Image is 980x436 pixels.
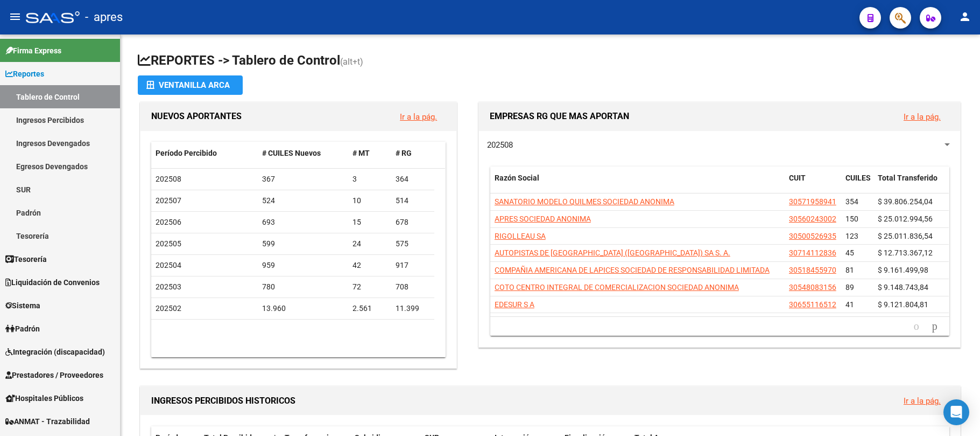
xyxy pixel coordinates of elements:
span: Integración (discapacidad) [5,346,105,358]
div: 15 [352,216,387,229]
datatable-header-cell: CUIT [785,167,841,202]
div: 13.960 [262,302,344,315]
span: NUEVOS APORTANTES [151,111,242,121]
datatable-header-cell: Total Transferido [873,167,949,202]
span: Reportes [5,68,44,80]
span: SANATORIO MODELO QUILMES SOCIEDAD ANONIMA [495,197,674,206]
a: Ir a la pág. [400,112,437,122]
span: COMPAÑIA AMERICANA DE LAPICES SOCIEDAD DE RESPONSABILIDAD LIMITADA [495,266,770,274]
span: CUILES [845,174,871,182]
span: - apres [85,5,123,29]
datatable-header-cell: # MT [348,142,391,165]
button: Ir a la pág. [391,107,446,127]
span: 202502 [156,304,181,313]
span: Prestadores / Proveedores [5,369,103,381]
div: Ventanilla ARCA [146,75,234,95]
datatable-header-cell: # CUILES Nuevos [258,142,348,165]
span: 202506 [156,218,181,226]
div: 72 [352,281,387,293]
span: 30571958941 [789,197,836,206]
span: 41 [845,300,854,309]
mat-icon: menu [9,10,22,23]
span: 202508 [156,175,181,183]
a: Ir a la pág. [904,112,941,122]
div: 678 [396,216,430,229]
div: 959 [262,259,344,272]
datatable-header-cell: # RG [391,142,434,165]
span: APRES SOCIEDAD ANONIMA [495,214,591,223]
span: 81 [845,266,854,274]
span: 30655116512 [789,300,836,309]
span: 202503 [156,282,181,291]
div: 10 [352,195,387,207]
span: (alt+t) [340,57,363,67]
span: AUTOPISTAS DE [GEOGRAPHIC_DATA] ([GEOGRAPHIC_DATA]) SA S. A. [495,248,730,257]
div: 364 [396,173,430,185]
span: Período Percibido [156,149,217,157]
span: 30548083156 [789,283,836,292]
div: 917 [396,259,430,272]
mat-icon: person [958,10,971,23]
div: 524 [262,195,344,207]
span: Total Transferido [878,174,937,182]
span: Hospitales Públicos [5,392,83,404]
div: 780 [262,281,344,293]
span: Padrón [5,323,40,335]
div: 11.399 [396,302,430,315]
div: 693 [262,216,344,229]
span: Razón Social [495,174,539,182]
span: COTO CENTRO INTEGRAL DE COMERCIALIZACION SOCIEDAD ANONIMA [495,283,739,292]
span: 202508 [487,140,513,150]
h1: REPORTES -> Tablero de Control [138,52,963,71]
div: 24 [352,238,387,250]
span: # CUILES Nuevos [262,149,321,157]
span: 123 [845,232,858,240]
a: go to previous page [909,321,924,333]
span: 45 [845,248,854,257]
span: 202505 [156,239,181,248]
div: 708 [396,281,430,293]
span: $ 9.121.804,81 [878,300,928,309]
datatable-header-cell: CUILES [841,167,873,202]
span: $ 25.012.994,56 [878,214,933,223]
span: 150 [845,214,858,223]
datatable-header-cell: Razón Social [490,167,785,202]
span: $ 25.011.836,54 [878,232,933,240]
span: # RG [396,149,412,157]
span: $ 9.161.499,98 [878,266,928,274]
span: Tesorería [5,253,47,265]
div: 42 [352,259,387,272]
span: Liquidación de Convenios [5,276,100,288]
div: Open Intercom Messenger [943,399,969,425]
div: 514 [396,195,430,207]
span: 202507 [156,196,181,205]
a: go to next page [927,321,942,333]
div: 2.561 [352,302,387,315]
span: Sistema [5,300,40,312]
span: INGRESOS PERCIBIDOS HISTORICOS [151,396,295,406]
span: $ 12.713.367,12 [878,248,933,257]
button: Ir a la pág. [895,391,949,411]
div: 575 [396,238,430,250]
button: Ir a la pág. [895,107,949,127]
div: 3 [352,173,387,185]
span: Firma Express [5,45,61,57]
span: CUIT [789,174,806,182]
span: ANMAT - Trazabilidad [5,416,90,427]
div: 367 [262,173,344,185]
a: Ir a la pág. [904,396,941,406]
span: 30714112836 [789,248,836,257]
datatable-header-cell: Período Percibido [151,142,258,165]
span: 30560243002 [789,214,836,223]
span: $ 9.148.743,84 [878,283,928,292]
span: 354 [845,197,858,206]
span: 89 [845,283,854,292]
span: 30518455970 [789,266,836,274]
span: EMPRESAS RG QUE MAS APORTAN [490,111,629,121]
span: $ 39.806.254,04 [878,197,933,206]
span: 202504 [156,261,181,269]
span: 30500526935 [789,232,836,240]
button: Ventanilla ARCA [138,75,243,95]
span: EDESUR S A [495,300,534,309]
span: # MT [352,149,370,157]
